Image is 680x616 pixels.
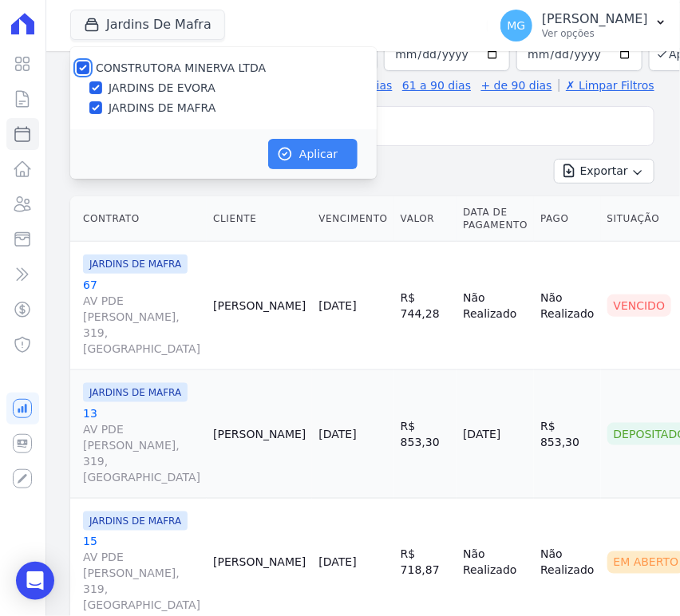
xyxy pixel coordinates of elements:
[83,534,200,614] a: 15AV PDE [PERSON_NAME], 319, [GEOGRAPHIC_DATA]
[83,405,200,485] a: 13AV PDE [PERSON_NAME], 319, [GEOGRAPHIC_DATA]
[83,511,188,531] span: JARDINS DE MAFRA
[312,196,393,242] th: Vencimento
[83,421,200,485] span: AV PDE [PERSON_NAME], 319, [GEOGRAPHIC_DATA]
[457,370,534,499] td: [DATE]
[394,196,457,242] th: Valor
[83,550,200,614] span: AV PDE [PERSON_NAME], 319, [GEOGRAPHIC_DATA]
[70,196,207,242] th: Contrato
[481,79,552,92] a: + de 90 dias
[70,10,225,40] button: Jardins De Mafra
[534,370,600,499] td: R$ 853,30
[109,100,215,116] label: JARDINS DE MAFRA
[83,277,200,357] a: 67AV PDE [PERSON_NAME], 319, [GEOGRAPHIC_DATA]
[554,159,654,184] button: Exportar
[394,242,457,370] td: R$ 744,28
[83,383,188,402] span: JARDINS DE MAFRA
[207,370,312,499] td: [PERSON_NAME]
[542,11,648,27] p: [PERSON_NAME]
[508,20,526,31] span: MG
[457,242,534,370] td: Não Realizado
[207,196,312,242] th: Cliente
[109,80,215,97] label: JARDINS DE EVORA
[16,562,54,600] div: Open Intercom Messenger
[534,242,600,370] td: Não Realizado
[207,242,312,370] td: [PERSON_NAME]
[268,139,358,169] button: Aplicar
[457,196,534,242] th: Data de Pagamento
[83,255,188,274] span: JARDINS DE MAFRA
[559,79,654,92] a: ✗ Limpar Filtros
[96,61,266,74] label: CONSTRUTORA MINERVA LTDA
[318,556,356,569] a: [DATE]
[402,79,471,92] a: 61 a 90 dias
[318,299,356,312] a: [DATE]
[607,294,672,317] div: Vencido
[318,428,356,440] a: [DATE]
[542,27,648,40] p: Ver opções
[394,370,457,499] td: R$ 853,30
[83,293,200,357] span: AV PDE [PERSON_NAME], 319, [GEOGRAPHIC_DATA]
[534,196,600,242] th: Pago
[488,3,680,48] button: MG [PERSON_NAME] Ver opções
